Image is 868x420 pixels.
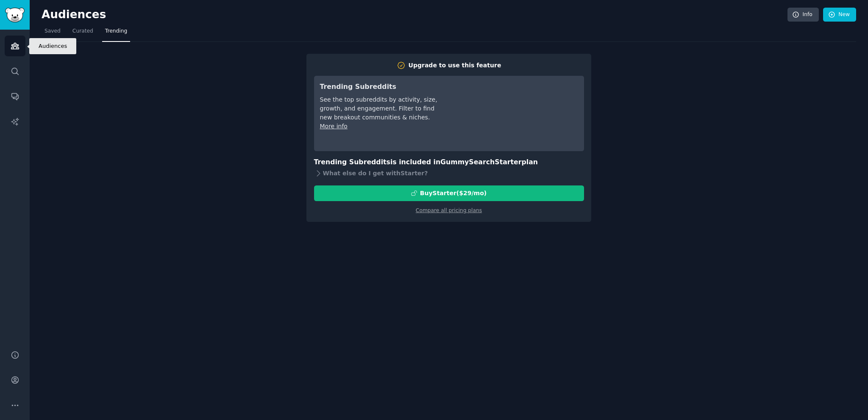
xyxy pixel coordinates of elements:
[409,61,501,70] div: Upgrade to use this feature
[314,157,584,168] h3: Trending Subreddits is included in plan
[787,8,819,22] a: Info
[440,158,521,166] span: GummySearch Starter
[320,82,439,92] h3: Trending Subreddits
[102,25,130,42] a: Trending
[42,8,787,22] h2: Audiences
[320,123,348,130] a: More info
[314,185,584,201] button: BuyStarter($29/mo)
[42,25,64,42] a: Saved
[5,8,25,22] img: GummySearch logo
[70,25,96,42] a: Curated
[823,8,856,22] a: New
[314,168,584,180] div: What else do I get with Starter ?
[420,189,487,198] div: Buy Starter ($ 29 /mo )
[320,95,439,122] div: See the top subreddits by activity, size, growth, and engagement. Filter to find new breakout com...
[45,28,61,35] span: Saved
[416,207,482,213] a: Compare all pricing plans
[105,28,127,35] span: Trending
[451,82,578,145] iframe: YouTube video player
[72,28,93,35] span: Curated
